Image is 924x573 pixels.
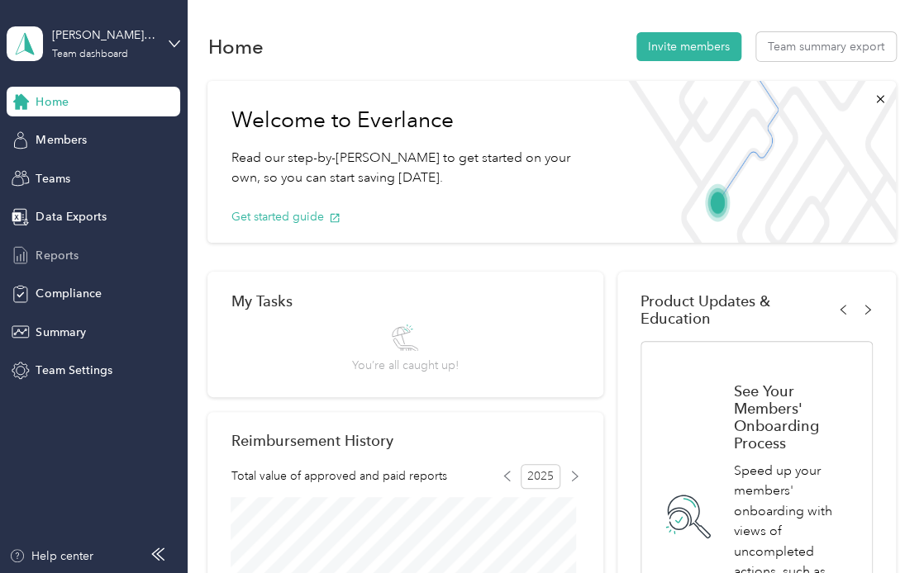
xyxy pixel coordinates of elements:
[36,131,86,149] span: Members
[52,26,155,44] div: [PERSON_NAME][EMAIL_ADDRESS][PERSON_NAME][DOMAIN_NAME]
[734,382,854,452] h1: See Your Members' Onboarding Process
[756,32,896,61] button: Team summary export
[352,357,459,374] span: You’re all caught up!
[231,107,593,134] h1: Welcome to Everlance
[36,93,68,111] span: Home
[36,208,106,225] span: Data Exports
[617,81,896,243] img: Welcome to everlance
[207,38,263,55] h1: Home
[521,464,560,489] span: 2025
[231,467,446,485] span: Total value of approved and paid reports
[36,247,78,264] span: Reports
[636,32,741,61] button: Invite members
[231,432,393,449] h2: Reimbursement History
[831,481,924,573] iframe: Everlance-gr Chat Button Frame
[52,50,128,59] div: Team dashboard
[641,292,838,327] span: Product Updates & Education
[231,292,579,310] div: My Tasks
[36,324,85,341] span: Summary
[231,208,341,225] button: Get started guide
[9,547,93,565] button: Help center
[36,170,69,187] span: Teams
[36,285,101,302] span: Compliance
[231,148,593,188] p: Read our step-by-[PERSON_NAME] to get started on your own, so you can start saving [DATE].
[36,362,112,379] span: Team Settings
